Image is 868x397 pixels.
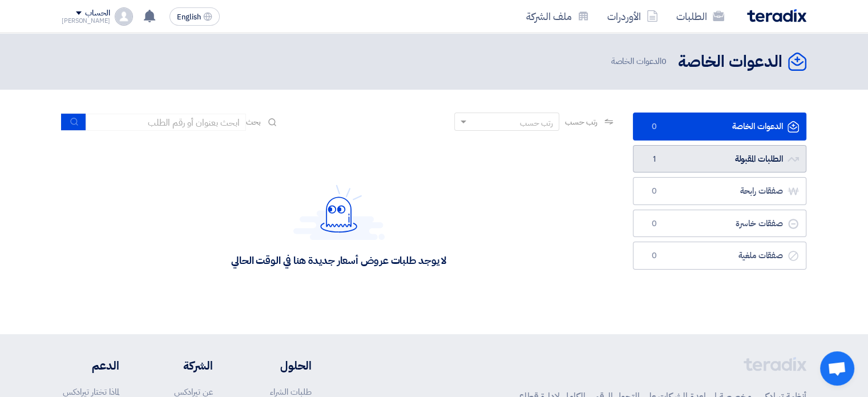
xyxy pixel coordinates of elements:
img: Hello [293,185,385,240]
a: صفقات خاسرة0 [633,210,806,238]
span: الدعوات الخاصة [611,55,669,68]
a: الطلبات المقبولة1 [633,145,806,173]
a: الطلبات [667,3,733,30]
span: English [177,13,201,21]
div: رتب حسب [520,117,553,129]
span: 0 [647,121,661,133]
li: الشركة [154,357,213,374]
div: [PERSON_NAME] [62,18,110,24]
span: بحث [246,116,261,128]
div: لا يوجد طلبات عروض أسعار جديدة هنا في الوقت الحالي [231,254,446,267]
span: 0 [661,55,667,67]
a: صفقات ملغية0 [633,242,806,270]
li: الحلول [247,357,312,374]
a: ملف الشركة [517,3,598,30]
a: Open chat [820,351,854,386]
a: الدعوات الخاصة0 [633,113,806,141]
li: الدعم [62,357,119,374]
img: Teradix logo [747,9,806,22]
div: الحساب [85,9,110,18]
h2: الدعوات الخاصة [678,51,782,73]
a: الأوردرات [598,3,667,30]
span: 1 [647,154,661,165]
span: 0 [647,186,661,197]
a: صفقات رابحة0 [633,177,806,205]
img: profile_test.png [115,7,133,26]
button: English [169,7,220,26]
span: 0 [647,250,661,262]
span: رتب حسب [565,116,597,128]
span: 0 [647,218,661,230]
input: ابحث بعنوان أو رقم الطلب [86,114,246,131]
